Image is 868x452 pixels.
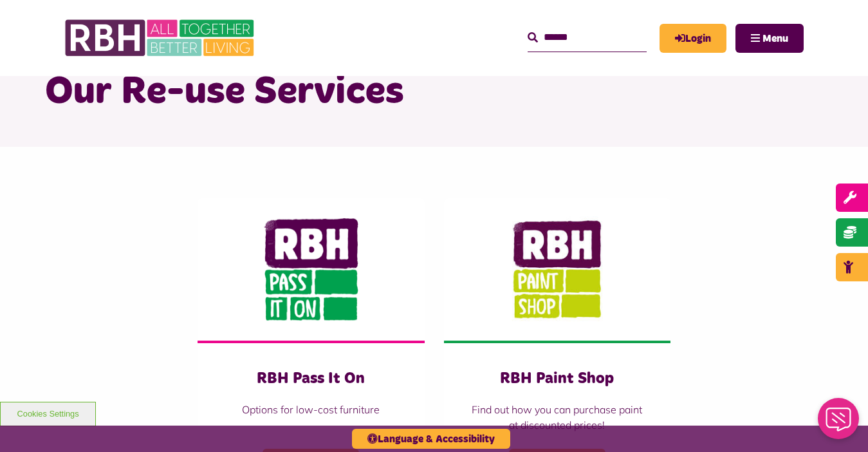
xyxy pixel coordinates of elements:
input: Search [528,24,647,52]
span: Menu [762,33,788,44]
h1: Our Re-use Services [45,67,824,117]
img: Paint Shop Web Logo [444,198,671,341]
iframe: Netcall Web Assistant for live chat [810,394,868,452]
h3: RBH Pass It On [223,369,399,389]
h3: RBH Paint Shop [470,369,645,389]
button: Language & Accessibility [352,429,510,449]
img: Pass It On Web Logo [198,198,425,341]
button: Navigation [735,24,804,53]
a: MyRBH [660,24,726,53]
img: RBH [64,13,257,63]
p: Options for low-cost furniture [223,402,399,417]
p: Find out how you can purchase paint at discounted prices! [470,402,645,433]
